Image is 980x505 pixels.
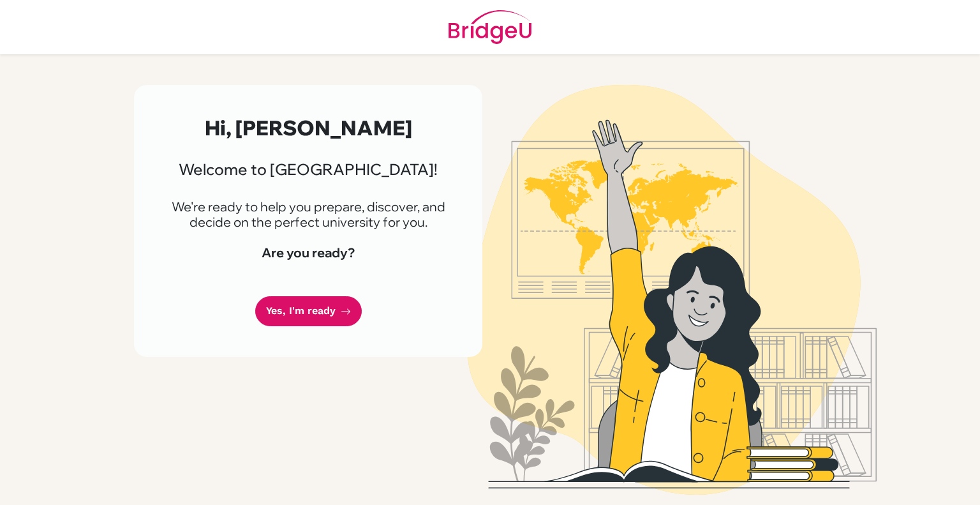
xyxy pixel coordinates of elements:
[165,160,452,179] h3: Welcome to [GEOGRAPHIC_DATA]!
[165,116,452,140] h2: Hi, [PERSON_NAME]
[165,245,452,260] h4: Are you ready?
[165,199,452,230] p: We're ready to help you prepare, discover, and decide on the perfect university for you.
[255,296,362,326] a: Yes, I'm ready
